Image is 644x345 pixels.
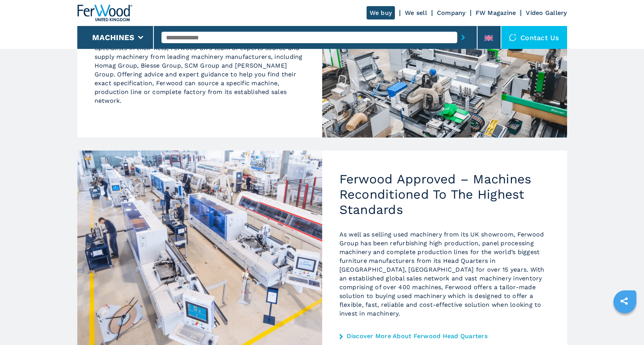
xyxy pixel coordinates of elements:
img: Contact us [509,34,517,41]
img: Ferwood [77,5,132,21]
div: Contact us [501,26,567,49]
a: FW Magazine [476,9,516,16]
a: We sell [405,9,427,16]
button: Machines [92,33,134,42]
a: We buy [367,6,395,19]
p: As well as selling used machinery from its UK showroom, Ferwood Group has been refurbishing high ... [339,230,550,318]
a: Video Gallery [526,9,567,16]
a: sharethis [615,292,634,311]
h2: Ferwood Approved – Machines Reconditioned To The Highest Standards [339,172,550,217]
a: Company [437,9,466,16]
button: submit-button [457,29,469,46]
p: Specialists in their field, Ferwood UK’s team of experts source and supply machinery from leading... [95,44,305,105]
iframe: Chat [611,311,638,339]
a: Discover More About Ferwood Head Quarters [347,333,487,339]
